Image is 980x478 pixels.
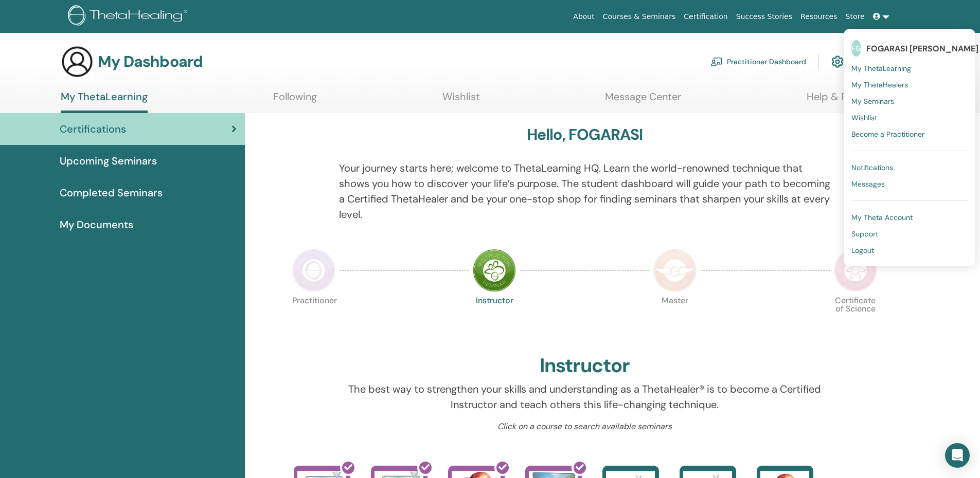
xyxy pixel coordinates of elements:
p: The best way to strengthen your skills and understanding as a ThetaHealer® is to become a Certifi... [339,381,830,412]
img: cog.svg [831,53,844,70]
a: Resources [796,7,842,26]
a: Wishlist [442,90,480,111]
a: Logout [851,242,968,259]
a: My ThetaLearning [851,60,968,77]
p: Practitioner [292,297,335,340]
img: Certificate of Science [834,249,877,292]
span: FOGARASI [PERSON_NAME] [866,43,978,54]
img: chalkboard-teacher.svg [710,57,723,66]
img: generic-user-icon.jpg [61,45,94,78]
a: About [569,7,598,26]
a: Messages [851,176,968,192]
h2: Instructor [540,354,630,378]
a: Following [273,90,317,111]
h3: My Dashboard [98,52,203,71]
span: My ThetaHealers [851,80,908,89]
p: Master [653,297,697,340]
span: My Seminars [851,97,894,106]
span: Become a Practitioner [851,130,924,139]
a: Certification [680,7,732,26]
a: My Account [831,50,888,73]
p: Your journey starts here; welcome to ThetaLearning HQ. Learn the world-renowned technique that sh... [339,160,830,222]
span: Completed Seminars [60,185,163,200]
span: My Theta Account [851,213,913,222]
a: Support [851,226,968,242]
span: Wishlist [851,113,877,122]
a: My ThetaLearning [61,90,148,113]
a: FGFOGARASI [PERSON_NAME] [851,36,968,60]
a: My Seminars [851,93,968,109]
span: My ThetaLearning [851,64,911,73]
img: logo.png [68,5,191,28]
a: Message Center [605,90,681,111]
p: Click on a course to search available seminars [339,420,830,433]
a: Practitioner Dashboard [710,50,806,73]
img: Instructor [473,249,516,292]
a: Wishlist [851,109,968,126]
span: FG [851,40,861,57]
span: Messages [851,179,885,189]
a: Store [842,7,869,26]
div: Open Intercom Messenger [945,443,970,468]
img: Master [653,249,697,292]
p: Instructor [473,297,516,340]
span: My Documents [60,217,133,232]
a: Courses & Seminars [599,7,680,26]
span: Logout [851,246,874,255]
a: My Theta Account [851,209,968,226]
h3: Hello, FOGARASI [527,125,643,144]
a: Become a Practitioner [851,126,968,142]
img: Practitioner [292,249,335,292]
a: Success Stories [732,7,796,26]
span: Support [851,229,878,238]
span: Upcoming Seminars [60,153,157,169]
a: My ThetaHealers [851,77,968,93]
span: Certifications [60,121,126,137]
span: Notifications [851,163,893,172]
p: Certificate of Science [834,297,877,340]
a: Help & Resources [807,90,889,111]
a: Notifications [851,159,968,176]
